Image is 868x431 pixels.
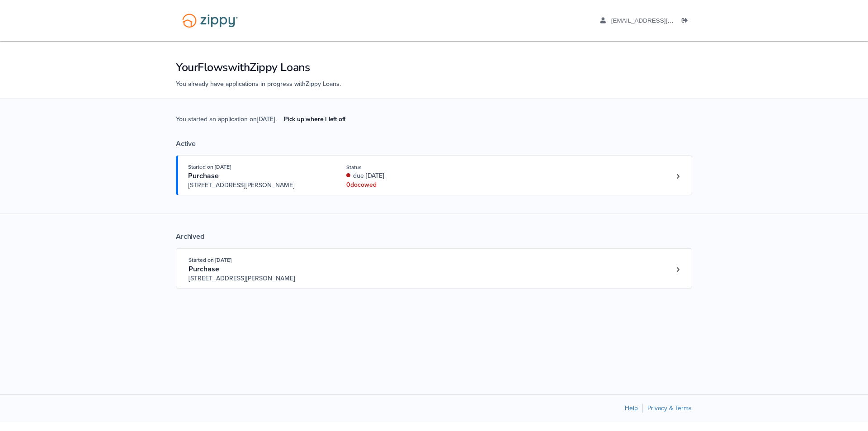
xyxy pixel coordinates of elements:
div: Active [176,139,692,148]
span: Started on [DATE] [189,257,231,263]
div: Status [346,163,467,171]
div: 0 doc owed [346,180,467,189]
span: You already have applications in progress with Zippy Loans . [176,80,341,88]
span: [STREET_ADDRESS][PERSON_NAME] [188,181,326,190]
span: Purchase [189,265,219,274]
span: [STREET_ADDRESS][PERSON_NAME] [189,274,326,283]
div: Archived [176,232,692,241]
a: Loan number 3802615 [671,263,684,276]
a: Pick up where I left off [277,112,353,127]
span: Purchase [188,171,219,180]
a: Privacy & Terms [647,404,692,412]
span: Started on [DATE] [188,164,231,170]
a: edit profile [600,17,715,26]
a: Loan number 4228033 [671,170,684,183]
h1: Your Flows with Zippy Loans [176,60,692,75]
span: You started an application on [DATE] . [176,114,353,139]
a: Open loan 4228033 [176,155,692,195]
a: Open loan 3802615 [176,248,692,289]
a: Help [625,404,638,412]
div: due [DATE] [346,171,467,180]
a: Log out [682,17,692,26]
img: Logo [176,9,244,32]
span: aaboley88@icloud.com [611,17,715,24]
